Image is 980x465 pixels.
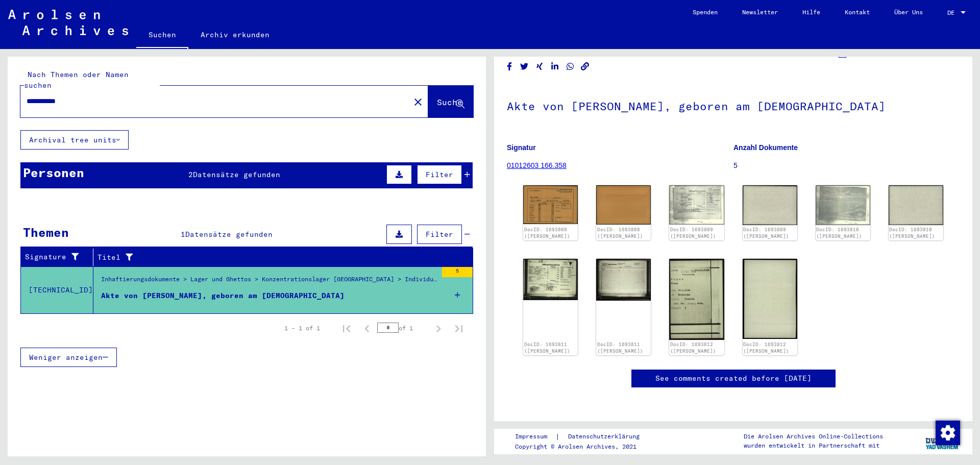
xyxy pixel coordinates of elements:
[560,431,652,442] a: Datenschutzerklärung
[580,60,591,73] button: Copy link
[136,22,188,49] a: Suchen
[24,70,129,90] mat-label: Nach Themen oder Namen suchen
[534,60,545,73] button: Share on Xing
[816,185,870,225] img: 001.jpg
[733,160,960,171] p: 5
[889,185,943,225] img: 002.jpg
[743,259,797,339] img: 002.jpg
[97,252,453,263] div: Titel
[412,96,424,108] mat-icon: close
[596,185,651,225] img: 002.jpg
[417,225,462,244] button: Filter
[97,249,463,265] div: Titel
[670,227,716,239] a: DocID: 1693809 ([PERSON_NAME])
[743,227,789,239] a: DocID: 1693809 ([PERSON_NAME])
[193,170,280,179] span: Datensätze gefunden
[524,227,570,239] a: DocID: 1693808 ([PERSON_NAME])
[188,170,193,179] span: 2
[20,130,129,150] button: Archival tree units
[25,252,85,262] div: Signature
[504,60,515,73] button: Share on Facebook
[188,22,282,47] a: Archiv erkunden
[515,442,652,451] p: Copyright © Arolsen Archives, 2021
[515,431,555,442] a: Impressum
[428,86,473,117] button: Suche
[565,60,576,73] button: Share on WhatsApp
[29,353,103,362] span: Weniger anzeigen
[743,341,789,354] a: DocID: 1693812 ([PERSON_NAME])
[8,10,128,35] img: Arolsen_neg.svg
[507,143,536,152] b: Signatur
[889,227,935,239] a: DocID: 1693810 ([PERSON_NAME])
[426,170,453,179] span: Filter
[936,421,960,445] img: Zustimmung ändern
[23,163,84,182] div: Personen
[437,97,462,107] span: Suche
[524,341,570,354] a: DocID: 1693811 ([PERSON_NAME])
[284,324,320,333] div: 1 – 1 of 1
[596,259,651,301] img: 002.jpg
[515,431,652,442] div: |
[744,441,883,450] p: wurden entwickelt in Partnerschaft mit
[597,341,643,354] a: DocID: 1693811 ([PERSON_NAME])
[507,161,567,169] a: 01012603 166.358
[947,9,959,16] span: DE
[377,323,428,333] div: of 1
[426,230,453,239] span: Filter
[923,428,962,454] img: yv_logo.png
[816,227,862,239] a: DocID: 1693810 ([PERSON_NAME])
[507,83,960,128] h1: Akte von [PERSON_NAME], geboren am [DEMOGRAPHIC_DATA]
[25,249,95,265] div: Signature
[519,60,530,73] button: Share on Twitter
[669,185,724,225] img: 001.jpg
[101,290,345,301] div: Akte von [PERSON_NAME], geboren am [DEMOGRAPHIC_DATA]
[597,227,643,239] a: DocID: 1693808 ([PERSON_NAME])
[550,60,560,73] button: Share on LinkedIn
[523,185,578,224] img: 001.jpg
[670,341,716,354] a: DocID: 1693812 ([PERSON_NAME])
[523,259,578,300] img: 001.jpg
[744,432,883,441] p: Die Arolsen Archives Online-Collections
[428,318,449,338] button: Next page
[449,318,469,338] button: Last page
[733,143,798,152] b: Anzahl Dokumente
[20,348,117,367] button: Weniger anzeigen
[669,259,724,340] img: 001.jpg
[408,91,428,112] button: Clear
[417,165,462,184] button: Filter
[743,185,797,225] img: 002.jpg
[336,318,357,338] button: First page
[101,275,437,289] div: Inhaftierungsdokumente > Lager und Ghettos > Konzentrationslager [GEOGRAPHIC_DATA] > Individuelle...
[655,373,812,384] a: See comments created before [DATE]
[357,318,377,338] button: Previous page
